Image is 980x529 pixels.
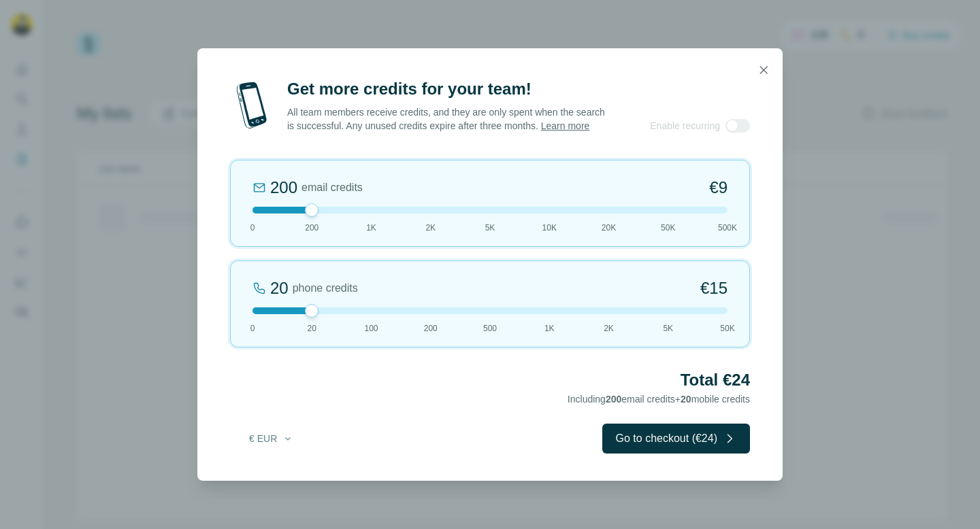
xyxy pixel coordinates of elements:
p: All team members receive credits, and they are only spent when the search is successful. Any unus... [287,105,606,133]
span: 1K [544,322,555,335]
img: mobile-phone [230,78,274,133]
span: phone credits [293,280,358,296]
span: 500 [483,322,497,335]
span: 200 [424,322,438,335]
span: 0 [250,222,255,234]
span: 200 [305,222,318,234]
span: 50K [661,222,675,234]
span: 0 [250,322,255,335]
span: 20 [681,394,691,405]
span: 1K [366,222,376,234]
span: 5K [485,222,495,234]
span: 50K [720,322,734,335]
a: Learn more [541,120,590,131]
span: 5K [663,322,673,335]
span: €15 [700,277,728,299]
span: Including email credits + mobile credits [568,394,750,405]
span: 500K [718,222,737,234]
span: 20 [308,322,316,335]
span: 100 [364,322,378,335]
span: 2K [425,222,436,234]
div: 200 [270,177,297,199]
span: 20K [602,222,616,234]
button: Go to checkout (€24) [602,424,750,454]
span: €9 [709,177,728,199]
span: 10K [542,222,557,234]
span: Enable recurring [650,119,720,133]
span: email credits [301,180,363,196]
h2: Total €24 [230,369,750,391]
button: € EUR [240,426,303,451]
div: 20 [270,277,289,299]
span: 2K [604,322,614,335]
span: 200 [606,394,621,405]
